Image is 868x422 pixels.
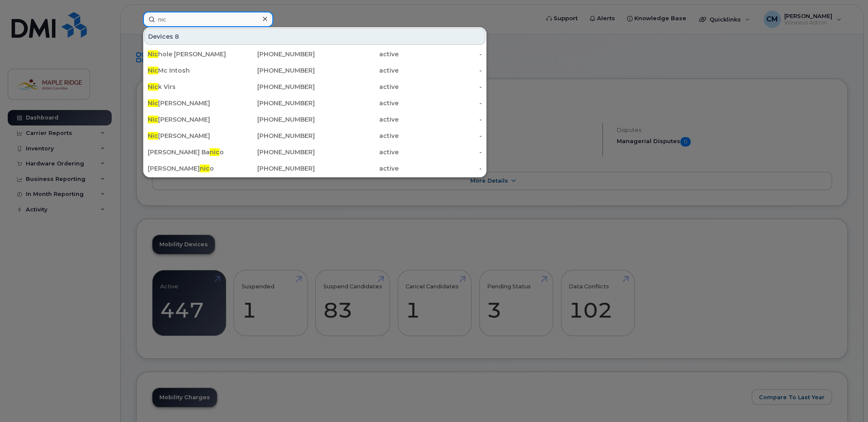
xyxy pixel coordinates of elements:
[144,128,485,144] a: Nic[PERSON_NAME][PHONE_NUMBER]active-
[148,132,158,140] span: Nic
[231,148,315,156] div: [PHONE_NUMBER]
[144,95,485,111] a: Nic[PERSON_NAME][PHONE_NUMBER]active-
[315,99,399,107] div: active
[231,50,315,58] div: [PHONE_NUMBER]
[399,164,482,173] div: -
[148,115,231,124] div: [PERSON_NAME]
[148,99,158,107] span: Nic
[144,63,485,78] a: NicMc Intosh[PHONE_NUMBER]active-
[231,66,315,75] div: [PHONE_NUMBER]
[148,67,158,74] span: Nic
[144,79,485,95] a: Nick Virs[PHONE_NUMBER]active-
[399,148,482,156] div: -
[148,50,158,58] span: Nic
[399,50,482,58] div: -
[315,83,399,91] div: active
[144,112,485,127] a: Nic[PERSON_NAME][PHONE_NUMBER]active-
[144,46,485,62] a: Nichole [PERSON_NAME][PHONE_NUMBER]active-
[315,131,399,140] div: active
[148,164,231,173] div: [PERSON_NAME] o
[148,99,231,107] div: [PERSON_NAME]
[148,116,158,123] span: Nic
[148,83,158,91] span: Nic
[148,131,231,140] div: [PERSON_NAME]
[399,99,482,107] div: -
[315,148,399,156] div: active
[144,144,485,160] a: [PERSON_NAME] Banico[PHONE_NUMBER]active-
[231,131,315,140] div: [PHONE_NUMBER]
[231,164,315,173] div: [PHONE_NUMBER]
[315,50,399,58] div: active
[200,165,210,172] span: nic
[399,66,482,75] div: -
[210,148,219,156] span: nic
[148,50,231,58] div: hole [PERSON_NAME]
[148,148,231,156] div: [PERSON_NAME] Ba o
[148,66,231,75] div: Mc Intosh
[144,28,485,45] div: Devices
[148,83,231,91] div: k Virs
[231,115,315,124] div: [PHONE_NUMBER]
[399,115,482,124] div: -
[315,115,399,124] div: active
[175,32,179,41] span: 8
[399,131,482,140] div: -
[399,83,482,91] div: -
[144,161,485,176] a: [PERSON_NAME]nico[PHONE_NUMBER]active-
[231,83,315,91] div: [PHONE_NUMBER]
[231,99,315,107] div: [PHONE_NUMBER]
[315,66,399,75] div: active
[315,164,399,173] div: active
